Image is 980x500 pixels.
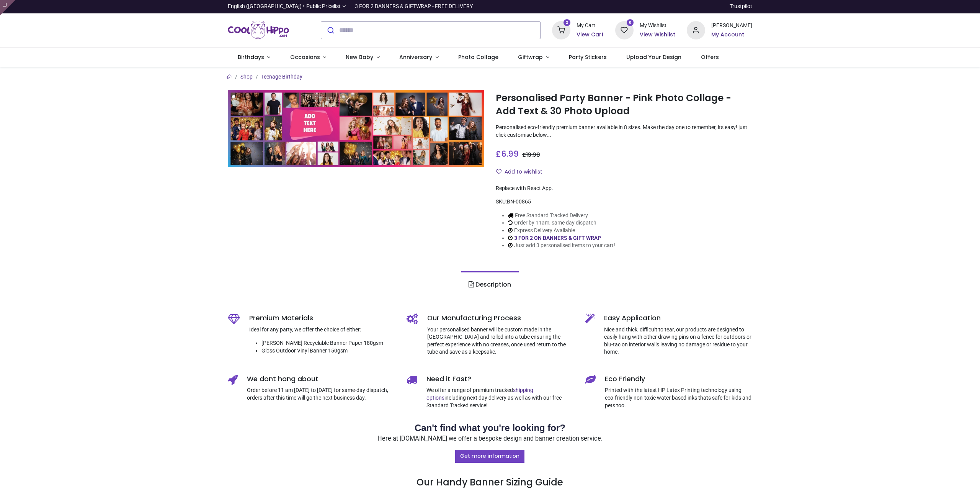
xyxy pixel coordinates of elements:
[508,227,615,234] li: Express Delivery Available
[426,374,574,384] h5: Need it Fast?
[247,387,395,402] p: Order before 11 am [DATE] to [DATE] for same-day dispatch, orders after this time will go the nex...
[522,151,540,159] span: £
[627,19,634,26] sup: 0
[249,313,395,323] h5: Premium Materials
[711,22,752,30] div: [PERSON_NAME]
[228,3,346,10] a: English ([GEOGRAPHIC_DATA]) •Public Pricelist
[615,26,634,33] a: 0
[501,148,519,159] span: 6.99
[526,151,540,159] span: 13.98
[496,185,752,192] div: Replace with React App.
[240,74,253,80] a: Shop
[306,3,341,10] span: Public Pricelist
[496,124,752,139] p: Personalised eco-friendly premium banner available in 8 sizes. Make the day one to remember, its ...
[508,48,559,67] a: Giftwrap
[577,31,604,39] a: View Cart
[228,421,752,434] h2: Can't find what you're looking for?
[508,242,615,249] li: Just add 3 personalised items to your cart!
[280,48,336,67] a: Occasions
[605,374,752,384] h5: Eco Friendly
[290,53,320,61] span: Occasions
[496,166,549,179] button: Add to wishlistAdd to wishlist
[228,90,484,167] img: Personalised Party Banner - Pink Photo Collage - Add Text & 30 Photo Upload
[346,53,373,61] span: New Baby
[711,31,752,39] a: My Account
[427,326,574,356] p: Your personalised banner will be custom made in the [GEOGRAPHIC_DATA] and rolled into a tube ensu...
[604,326,752,356] p: Nice and thick, difficult to tear, our products are designed to easily hang with either drawing p...
[261,339,395,347] li: [PERSON_NAME] Recyclable Banner Paper 180gsm
[508,212,615,220] li: Free Standard Tracked Delivery
[228,449,752,489] h3: Our Handy Banner Sizing Guide
[228,434,752,443] p: Here at [DOMAIN_NAME] we offer a bespoke design and banner creation service.
[427,313,574,323] h5: Our Manufacturing Process
[389,48,448,67] a: Anniversary
[563,19,571,26] sup: 2
[228,20,289,41] img: Cool Hippo
[496,148,519,159] span: £
[507,198,531,205] span: BN-00865
[355,3,473,10] div: 3 FOR 2 BANNERS & GIFTWRAP - FREE DELIVERY
[399,53,432,61] span: Anniversary
[518,53,543,61] span: Giftwrap
[426,387,574,409] p: We offer a range of premium tracked including next day delivery as well as with our free Standard...
[569,53,607,61] span: Party Stickers
[496,169,501,174] i: Add to wishlist
[514,235,601,241] a: 3 FOR 2 ON BANNERS & GIFT WRAP
[605,387,752,409] p: Printed with the latest HP Latex Printing technology using eco-friendly non-toxic water based ink...
[228,20,289,41] a: Logo of Cool Hippo
[458,53,498,61] span: Photo Collage
[496,198,752,206] div: SKU:
[261,74,302,80] a: Teenage Birthday
[730,3,752,10] a: Trustpilot
[461,271,518,298] a: Description
[238,53,264,61] span: Birthdays
[247,374,395,384] h5: We dont hang about
[640,31,675,39] a: View Wishlist
[228,48,280,67] a: Birthdays
[577,22,604,30] div: My Cart
[626,53,681,61] span: Upload Your Design
[604,313,752,323] h5: Easy Application
[496,92,752,118] h1: Personalised Party Banner - Pink Photo Collage - Add Text & 30 Photo Upload
[249,326,395,334] p: Ideal for any party, we offer the choice of either:
[640,22,675,30] div: My Wishlist
[508,219,615,227] li: Order by 11am, same day dispatch
[321,22,339,39] button: Submit
[455,450,524,463] a: Get more information
[261,347,395,355] li: Gloss Outdoor Vinyl Banner 150gsm
[552,26,570,33] a: 2
[701,53,719,61] span: Offers
[336,48,390,67] a: New Baby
